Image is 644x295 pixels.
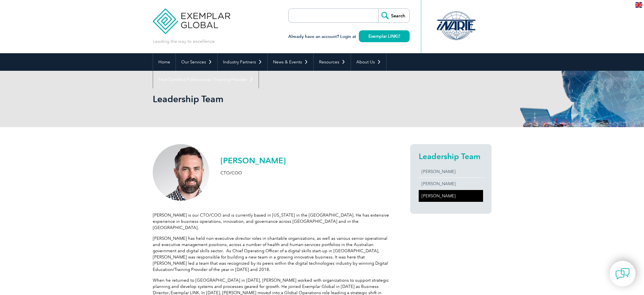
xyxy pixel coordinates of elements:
a: [PERSON_NAME] [419,178,483,190]
p: [PERSON_NAME] has held non-executive director roles in charitable organizations, as well as vario... [153,235,390,273]
p: Leading the way to excellence [153,38,215,44]
h2: [PERSON_NAME] [221,156,286,165]
a: Our Services [176,53,217,71]
a: News & Events [268,53,313,71]
img: en [635,2,642,8]
a: About Us [351,53,386,71]
img: open_square.png [397,35,400,38]
a: [PERSON_NAME] [419,190,483,202]
input: Search [378,9,409,22]
a: Exemplar LINK [359,30,410,42]
a: Resources [314,53,351,71]
h3: Already have an account? Login at [288,33,410,40]
a: Industry Partners [218,53,267,71]
img: contact-chat.png [615,267,630,281]
h1: Leadership Team [153,93,370,104]
a: Find Certified Professional / Training Provider [153,71,259,88]
a: Home [153,53,176,71]
h2: Leadership Team [419,152,483,161]
a: [PERSON_NAME] [419,166,483,178]
p: [PERSON_NAME] is our CTO/COO and is currently based in [US_STATE] in the [GEOGRAPHIC_DATA]. He ha... [153,212,390,231]
p: CTO/COO [221,170,286,176]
